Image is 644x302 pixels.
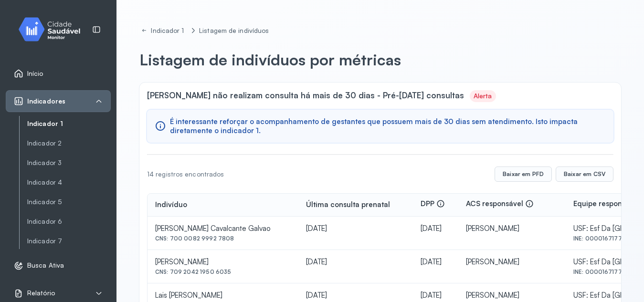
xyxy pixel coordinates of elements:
img: monitor.svg [10,15,96,43]
div: [PERSON_NAME] [466,258,558,267]
a: Indicador 4 [27,178,111,187]
span: Início [27,70,43,78]
span: É interessante reforçar o acompanhamento de gestantes que possuem mais de 30 dias sem atendimento... [170,117,606,135]
a: Indicador 4 [27,177,111,188]
div: [DATE] [421,291,451,300]
div: CNS: 700 0082 9992 7808 [155,235,291,242]
div: Indivíduo [155,200,187,209]
a: Indicador 5 [27,198,111,206]
a: Indicador 1 [27,118,111,130]
span: Indicadores [27,97,65,105]
a: Listagem de indivíduos [197,25,271,37]
div: DPP [421,199,445,210]
a: Indicador 7 [27,235,111,247]
a: Indicador 7 [27,237,111,245]
div: [DATE] [421,224,451,233]
a: Indicador 2 [27,137,111,149]
a: Indicador 2 [27,139,111,147]
a: Indicador 3 [27,159,111,167]
div: [PERSON_NAME] [466,291,558,300]
div: 14 registros encontrados [147,170,224,178]
div: [DATE] [306,224,405,233]
button: Baixar em CSV [556,167,613,182]
div: Indicador 1 [151,27,186,35]
a: Indicador 6 [27,218,111,226]
span: Busca Ativa [27,261,64,270]
a: Indicador 6 [27,216,111,228]
span: [PERSON_NAME] não realizam consulta há mais de 30 dias - Pré-[DATE] consultas [147,90,464,102]
a: Indicador 3 [27,157,111,169]
div: [PERSON_NAME] Cavalcante Galvao [155,224,291,233]
div: Listagem de indivíduos [199,27,269,35]
a: Início [14,69,103,78]
div: CNS: 709 2042 1950 6035 [155,269,291,275]
a: Indicador 5 [27,196,111,208]
div: [PERSON_NAME] [155,258,291,267]
div: Alerta [474,92,492,100]
div: [DATE] [306,258,405,267]
button: Baixar em PFD [495,167,552,182]
div: Lais [PERSON_NAME] [155,291,291,300]
a: Indicador 1 [27,120,111,128]
a: Busca Ativa [14,261,103,271]
a: Indicador 1 [139,25,188,37]
p: Listagem de indivíduos por métricas [139,50,401,69]
div: Última consulta prenatal [306,200,390,209]
div: [DATE] [421,258,451,267]
div: ACS responsável [466,199,534,210]
span: Relatório [27,289,55,297]
div: [PERSON_NAME] [466,224,558,233]
div: [DATE] [306,291,405,300]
